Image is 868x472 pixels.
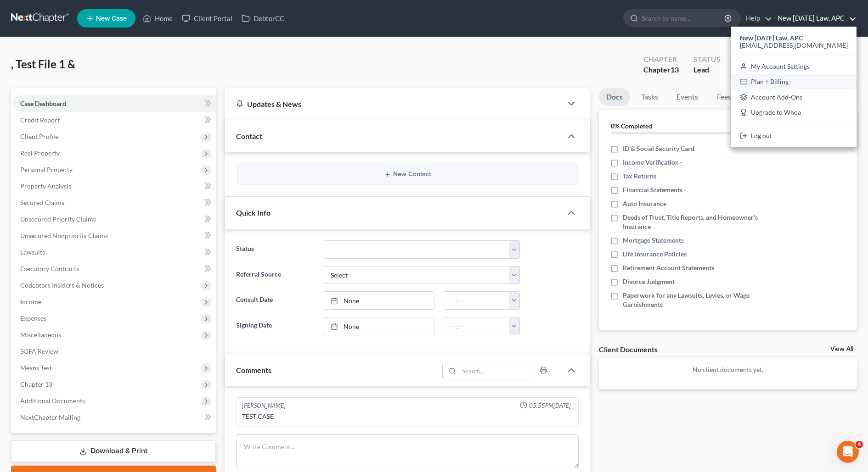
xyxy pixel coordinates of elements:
[444,317,509,335] input: -- : --
[623,236,684,245] span: Mortgage Statements
[856,441,863,448] span: 4
[236,99,552,109] div: Updates & News
[611,122,652,130] strong: 0% Completed
[741,10,772,27] a: Help
[96,15,127,22] span: New Case
[13,211,216,228] a: Unsecured Priority Claims
[13,343,216,360] a: SOFA Review
[20,199,64,206] span: Secured Claims
[830,346,853,352] a: View All
[671,65,679,74] span: 13
[13,228,216,244] a: Unsecured Nonpriority Claims
[731,128,857,144] a: Log out
[20,331,61,339] span: Miscellaneous
[242,401,286,410] div: [PERSON_NAME]
[20,347,58,355] span: SOFA Review
[731,89,857,105] a: Account Add-Ons
[20,281,104,289] span: Codebtors Insiders & Notices
[177,10,237,27] a: Client Portal
[740,41,848,49] span: [EMAIL_ADDRESS][DOMAIN_NAME]
[20,149,60,157] span: Real Property
[13,244,216,261] a: Lawsuits
[623,213,784,231] span: Deeds of Trust, Title Reports, and Homeowner's Insurance
[324,292,434,309] a: None
[669,88,705,106] a: Events
[11,440,216,462] a: Download & Print
[599,344,658,354] div: Client Documents
[623,291,784,309] span: Paperwork for any Lawsuits, Levies, or Wage Garnishments
[13,194,216,211] a: Secured Claims
[693,65,721,75] div: Lead
[444,292,509,309] input: -- : --
[731,59,857,74] a: My Account Settings
[13,112,216,128] a: Credit Report
[20,413,80,421] span: NextChapter Mailing
[623,250,687,259] span: Life Insurance Policies
[837,441,859,463] iframe: Intercom live chat
[20,133,58,140] span: Client Profile
[242,412,573,421] div: TEST CASE
[20,100,66,107] span: Case Dashboard
[731,27,857,147] div: New [DATE] Law, APC
[693,54,721,65] div: Status
[459,363,532,379] input: Search...
[324,317,434,335] a: None
[599,88,630,106] a: Docs
[13,178,216,194] a: Property Analysis
[231,291,320,310] label: Consult Date
[731,105,857,121] a: Upgrade to Whoa
[623,199,666,208] span: Auto Insurance
[642,10,726,27] input: Search by name...
[20,397,85,405] span: Additional Documents
[740,34,803,42] strong: New [DATE] Law, APC
[236,132,262,140] span: Contact
[20,116,60,124] span: Credit Report
[623,144,694,153] span: ID & Social Security Card
[20,380,52,388] span: Chapter 13
[20,166,73,173] span: Personal Property
[623,277,675,286] span: Divorce Judgment
[20,314,46,322] span: Expenses
[20,265,79,272] span: Executory Contracts
[773,10,857,27] a: New [DATE] Law, APC
[13,409,216,426] a: NextChapter Mailing
[20,232,108,239] span: Unsecured Nonpriority Claims
[606,365,850,374] p: No client documents yet.
[13,261,216,277] a: Executory Contracts
[231,317,320,335] label: Signing Date
[20,215,96,223] span: Unsecured Priority Claims
[623,172,656,181] span: Tax Returns
[20,298,41,305] span: Income
[237,10,289,27] a: DebtorCC
[236,366,271,374] span: Comments
[643,54,679,65] div: Chapter
[731,74,857,89] a: Plan + Billing
[13,95,216,112] a: Case Dashboard
[634,88,665,106] a: Tasks
[20,182,71,190] span: Property Analysis
[643,65,679,75] div: Chapter
[11,57,75,71] span: , Test File 1 &
[231,240,320,259] label: Status
[623,185,686,194] span: Financial Statements -
[138,10,177,27] a: Home
[231,266,320,284] label: Referral Source
[529,401,571,410] span: 05:55PM[DATE]
[243,171,572,178] button: New Contact
[623,263,714,272] span: Retirement Account Statements
[20,248,45,256] span: Lawsuits
[236,208,271,217] span: Quick Info
[623,158,682,167] span: Income Verification -
[709,88,738,106] a: Fees
[20,364,52,372] span: Means Test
